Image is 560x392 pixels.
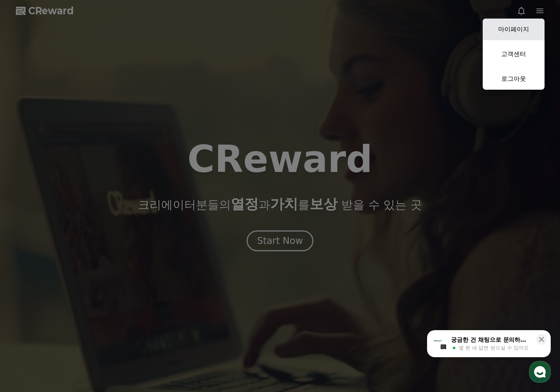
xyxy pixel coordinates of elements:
span: 설정 [119,257,129,263]
button: 마이페이지 고객센터 로그아웃 [483,19,545,90]
span: 홈 [24,257,29,263]
a: 고객센터 [483,43,545,65]
a: 설정 [100,245,148,264]
span: 대화 [71,257,80,263]
a: 대화 [51,245,100,264]
a: 홈 [2,245,51,264]
a: 마이페이지 [483,19,545,40]
a: 로그아웃 [483,68,545,90]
